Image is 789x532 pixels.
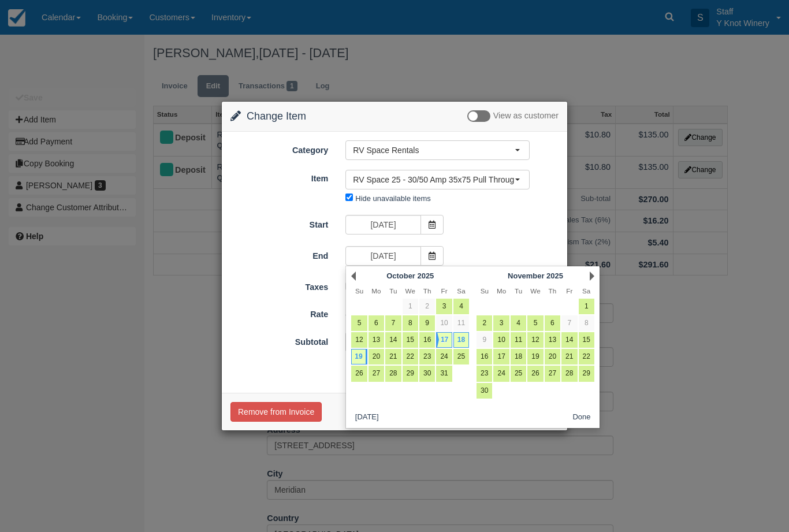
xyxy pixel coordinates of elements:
[423,287,431,295] span: Thursday
[419,332,435,348] a: 16
[545,349,560,364] a: 20
[579,349,594,364] a: 22
[582,287,590,295] span: Saturday
[477,332,492,348] a: 9
[389,287,397,295] span: Tuesday
[385,349,401,364] a: 21
[351,332,367,348] a: 12
[353,174,515,185] span: RV Space 25 - 30/50 Amp 35x75 Pull Through
[511,366,526,381] a: 25
[477,349,492,364] a: 16
[369,366,384,381] a: 27
[545,315,560,331] a: 6
[436,349,452,364] a: 24
[530,287,540,295] span: Wednesday
[527,332,543,348] a: 12
[457,287,465,295] span: Saturday
[419,315,435,331] a: 9
[247,110,306,122] span: Change Item
[561,349,577,364] a: 21
[403,299,418,314] a: 1
[561,315,577,331] a: 7
[549,287,557,295] span: Thursday
[436,315,452,331] a: 10
[511,349,526,364] a: 18
[545,366,560,381] a: 27
[337,306,567,325] div: 3 Days @ $45.00
[222,169,337,185] label: Item
[497,287,506,295] span: Monday
[453,349,469,364] a: 25
[386,271,415,280] span: October
[385,332,401,348] a: 14
[222,140,337,157] label: Category
[477,315,492,331] a: 2
[419,349,435,364] a: 23
[481,287,489,295] span: Sunday
[590,271,594,281] a: Next
[493,315,509,331] a: 3
[403,332,418,348] a: 15
[453,332,469,348] a: 18
[230,402,322,422] button: Remove from Invoice
[546,271,563,280] span: 2025
[351,271,356,281] a: Prev
[222,277,337,293] label: Taxes
[441,287,448,295] span: Friday
[436,332,452,348] a: 17
[355,194,430,203] label: Hide unavailable items
[477,366,492,381] a: 23
[453,299,469,314] a: 4
[371,287,381,295] span: Monday
[508,271,544,280] span: November
[369,315,384,331] a: 6
[477,383,492,399] a: 30
[222,215,337,231] label: Start
[561,366,577,381] a: 28
[579,299,594,314] a: 1
[351,411,383,425] button: [DATE]
[222,332,337,348] label: Subtotal
[493,332,509,348] a: 10
[579,315,594,331] a: 8
[403,349,418,364] a: 22
[561,332,577,348] a: 14
[369,332,384,348] a: 13
[369,349,384,364] a: 20
[419,299,435,314] a: 2
[403,315,418,331] a: 8
[351,315,367,331] a: 5
[579,366,594,381] a: 29
[345,170,530,189] button: RV Space 25 - 30/50 Amp 35x75 Pull Through
[385,366,401,381] a: 28
[511,332,526,348] a: 11
[436,299,452,314] a: 3
[405,287,415,295] span: Wednesday
[527,349,543,364] a: 19
[527,366,543,381] a: 26
[493,111,559,121] span: View as customer
[403,366,418,381] a: 29
[418,271,434,280] span: 2025
[419,366,435,381] a: 30
[351,349,367,364] a: 19
[222,246,337,262] label: End
[355,287,363,295] span: Sunday
[545,332,560,348] a: 13
[453,315,469,331] a: 11
[515,287,522,295] span: Tuesday
[351,366,367,381] a: 26
[493,366,509,381] a: 24
[436,366,452,381] a: 31
[345,140,530,160] button: RV Space Rentals
[527,315,543,331] a: 5
[385,315,401,331] a: 7
[222,304,337,321] label: Rate
[566,287,572,295] span: Friday
[579,332,594,348] a: 15
[511,315,526,331] a: 4
[568,411,596,425] button: Done
[353,144,515,156] span: RV Space Rentals
[493,349,509,364] a: 17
